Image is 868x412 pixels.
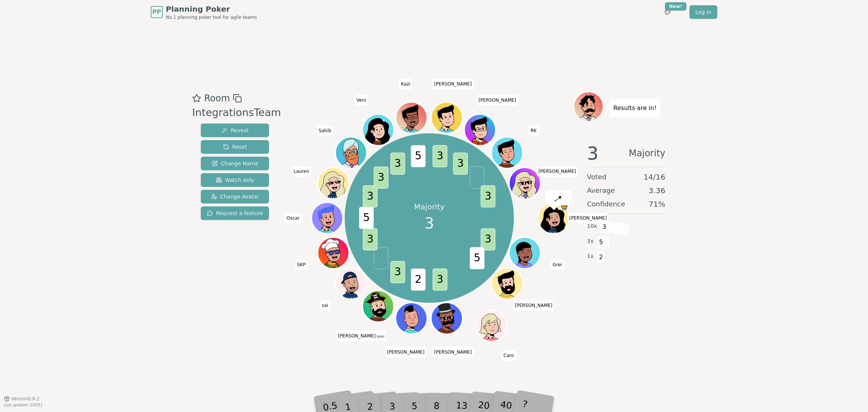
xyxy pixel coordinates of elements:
span: Click to change your name [529,125,538,136]
span: Kate is the host [561,203,568,211]
span: Reveal [222,127,248,134]
span: Change Avatar [211,193,259,200]
span: Click to change your name [513,300,554,311]
span: Click to change your name [385,347,426,357]
span: 3 [433,145,448,168]
span: Change Name [212,160,258,167]
a: PPPlanning PokerNo.1 planning poker tool for agile teams [151,4,257,20]
span: 3 [587,144,599,162]
span: 1 x [587,252,594,261]
span: 71 % [649,199,665,209]
span: Request a feature [207,209,263,217]
span: Click to change your name [336,331,386,341]
button: Version0.9.2 [4,396,40,402]
span: Click to change your name [317,125,333,136]
span: Watch only [216,176,254,184]
span: 3 [391,261,405,284]
span: 2 [411,269,426,291]
span: 5 [359,207,374,229]
span: Average [587,185,615,196]
span: 3 [481,186,495,208]
button: Reset [201,140,269,154]
button: Click to change your avatar [364,291,393,321]
button: Request a feature [201,206,269,220]
span: 3.36 [648,185,665,196]
p: Majority [414,201,445,212]
span: Confidence [587,199,625,209]
span: Click to change your name [432,79,474,89]
span: (you) [376,335,385,338]
span: 3 [363,229,378,251]
button: Change Name [201,157,269,170]
span: Click to change your name [432,347,474,357]
span: Click to change your name [477,95,518,105]
span: 3 [600,221,609,233]
button: Watch only [201,173,269,187]
span: PP [152,8,161,17]
span: 10 x [587,222,597,230]
div: New! [665,2,686,11]
span: Voted [587,172,607,182]
div: IntegrationsTeam [192,105,281,121]
p: Results are in! [613,103,657,113]
span: Room [204,92,230,105]
span: 3 x [587,237,594,246]
button: Reveal [201,124,269,137]
span: Click to change your name [355,95,368,105]
span: Click to change your name [295,259,308,270]
button: New! [661,5,674,19]
span: Click to change your name [501,350,516,361]
span: 3 [391,153,405,175]
span: Majority [629,144,665,162]
button: Add as favourite [192,92,201,105]
span: Click to change your name [536,166,578,177]
span: Last updated: [DATE] [4,403,42,407]
span: 3 [433,269,448,291]
button: Change Avatar [201,190,269,203]
span: 3 [425,212,434,235]
span: 14 / 16 [643,172,665,182]
span: Reset [223,143,247,151]
span: 3 [363,186,378,208]
span: Click to change your name [285,213,302,223]
span: 3 [374,167,389,189]
a: Log in [689,5,717,19]
img: reveal [555,194,564,201]
span: Click to change your name [292,166,311,177]
span: Version 0.9.2 [11,396,40,402]
span: Click to change your name [551,259,564,270]
span: Click to change your name [567,213,609,223]
span: Click to change your name [399,79,412,89]
span: Planning Poker [166,4,257,14]
span: 2 [597,251,605,264]
span: 3 [481,229,495,251]
span: 5 [411,145,426,168]
span: No.1 planning poker tool for agile teams [166,14,257,20]
span: 5 [470,247,484,270]
span: 3 [453,153,468,175]
span: Click to change your name [320,300,330,311]
span: 5 [597,236,605,249]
